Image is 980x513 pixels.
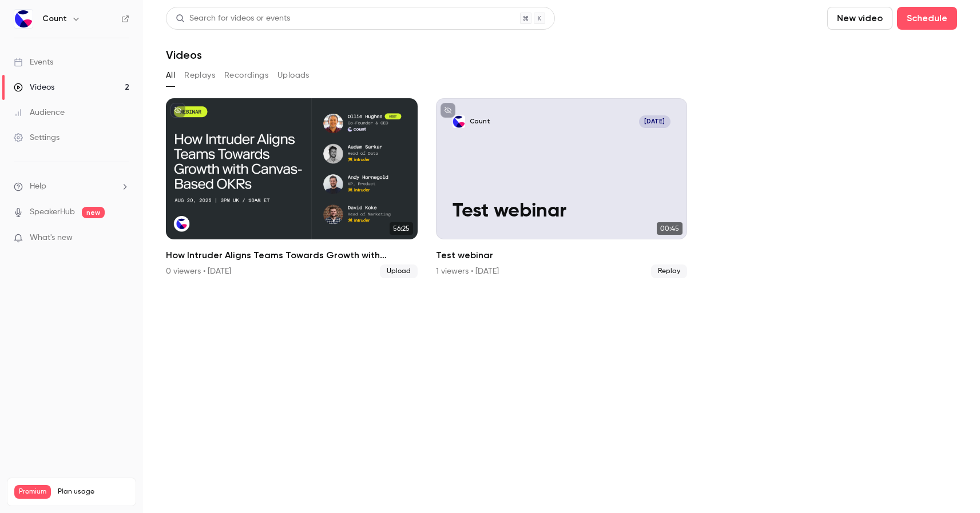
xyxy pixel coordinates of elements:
[14,82,54,93] div: Videos
[30,232,73,244] span: What's new
[14,57,53,68] div: Events
[390,222,413,235] span: 56:25
[14,107,65,118] div: Audience
[14,132,59,143] div: Settings
[436,98,688,278] a: Test webinarCount[DATE]Test webinar00:45Test webinar1 viewers • [DATE]Replay
[82,207,105,218] span: new
[184,66,215,85] button: Replays
[14,485,51,499] span: Premium
[827,7,892,30] button: New video
[224,66,268,85] button: Recordings
[170,103,185,118] button: unpublished
[436,98,688,278] li: Test webinar
[436,266,499,277] div: 1 viewers • [DATE]
[453,200,670,223] p: Test webinar
[176,13,290,25] div: Search for videos or events
[453,115,465,128] img: Test webinar
[166,98,418,278] li: How Intruder Aligns Teams Towards Growth with Canvas-Based OKRs
[166,266,231,277] div: 0 viewers • [DATE]
[657,222,683,235] span: 00:45
[14,181,129,193] li: help-dropdown-opener
[380,264,418,278] span: Upload
[639,115,670,128] span: [DATE]
[277,66,310,85] button: Uploads
[166,48,202,62] h1: Videos
[30,206,75,218] a: SpeakerHub
[166,66,175,85] button: All
[441,103,455,118] button: unpublished
[166,98,957,278] ul: Videos
[651,264,687,278] span: Replay
[470,117,490,126] p: Count
[166,249,418,262] h2: How Intruder Aligns Teams Towards Growth with Canvas-Based OKRs
[166,7,957,506] section: Videos
[58,487,129,496] span: Plan usage
[166,98,418,278] a: 56:25How Intruder Aligns Teams Towards Growth with Canvas-Based OKRs0 viewers • [DATE]Upload
[436,249,688,262] h2: Test webinar
[897,7,957,30] button: Schedule
[42,13,67,25] h6: Count
[30,181,46,193] span: Help
[14,10,33,28] img: Count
